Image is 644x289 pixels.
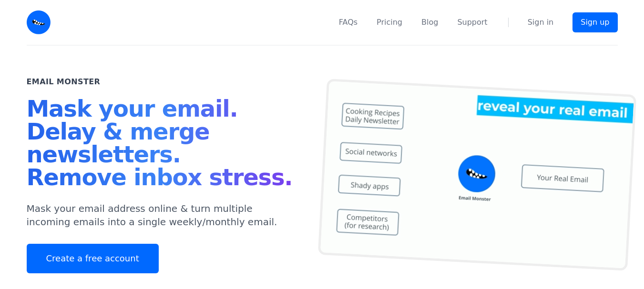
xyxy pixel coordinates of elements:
[317,79,636,271] img: temp mail, free temporary mail, Temporary Email
[27,202,299,229] p: Mask your email address online & turn multiple incoming emails into a single weekly/monthly email.
[572,12,617,32] a: Sign up
[27,97,299,192] h1: Mask your email. Delay & merge newsletters. Remove inbox stress.
[27,244,159,273] a: Create a free account
[27,10,51,34] img: Email Monster
[339,17,358,28] a: FAQs
[377,17,402,28] a: Pricing
[457,17,487,28] a: Support
[27,76,101,88] h2: Email Monster
[421,17,438,28] a: Blog
[528,17,554,28] a: Sign in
